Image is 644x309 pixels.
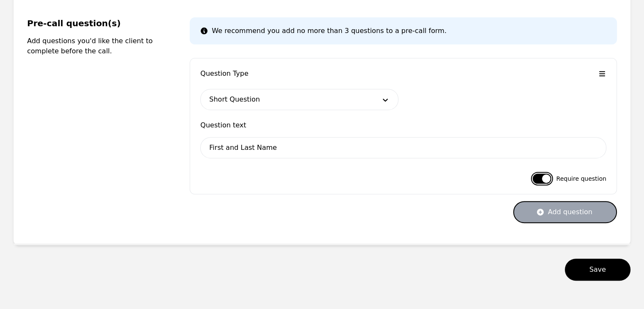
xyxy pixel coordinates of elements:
[200,69,248,79] span: Question Type
[556,174,606,183] span: Require question
[190,17,617,44] div: We recommend you add no more than 3 questions to a pre-call form.
[27,17,169,29] legend: Pre-call question(s)
[513,201,617,223] button: Add question
[27,36,169,56] p: Add questions you'd like the client to complete before the call.
[565,259,630,281] button: Save
[200,137,606,158] input: Enter question text
[200,120,606,130] span: Question text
